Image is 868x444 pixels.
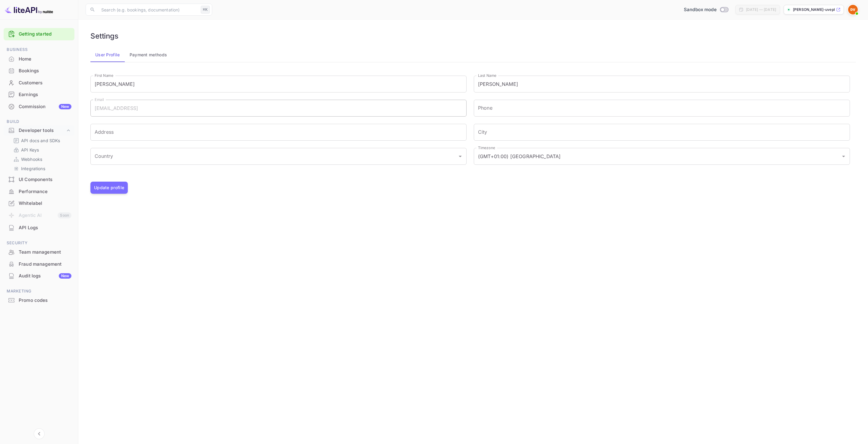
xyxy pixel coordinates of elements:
[5,5,53,14] img: LiteAPI logo
[59,104,71,109] div: New
[4,186,74,197] a: Performance
[4,288,74,295] span: Marketing
[456,152,464,161] button: Open
[19,91,71,98] div: Earnings
[4,125,74,136] div: Developer tools
[90,124,467,141] input: Address
[19,261,71,268] div: Fraud management
[4,28,74,40] div: Getting started
[848,5,858,14] img: Dennis Vichikov
[19,297,71,304] div: Promo codes
[98,4,198,16] input: Search (e.g. bookings, documentation)
[11,155,72,164] div: Webhooks
[13,165,70,172] a: Integrations
[93,151,455,162] input: Country
[13,137,70,144] a: API docs and SDKs
[11,145,72,154] div: API Keys
[474,100,850,117] input: phone
[4,53,74,65] div: Home
[34,428,45,439] button: Collapse navigation
[4,198,74,209] a: Whitelabel
[19,31,71,38] a: Getting started
[474,76,850,92] input: Last Name
[201,6,210,14] div: ⌘K
[19,188,71,195] div: Performance
[4,101,74,112] a: CommissionNew
[684,6,717,13] span: Sandbox mode
[793,7,835,12] p: [PERSON_NAME]-uvepl....
[90,32,118,40] h6: Settings
[90,182,128,194] button: Update profile
[4,101,74,113] div: CommissionNew
[746,7,776,12] div: [DATE] — [DATE]
[19,103,71,110] div: Commission
[11,164,72,173] div: Integrations
[90,100,467,117] input: Email
[4,186,74,198] div: Performance
[90,76,467,92] input: First Name
[11,136,72,145] div: API docs and SDKs
[19,224,71,231] div: API Logs
[4,270,74,281] a: Audit logsNew
[59,273,71,279] div: New
[474,124,850,141] input: City
[4,258,74,270] a: Fraud management
[4,118,74,125] span: Build
[19,176,71,183] div: UI Components
[478,73,496,78] label: Last Name
[90,48,856,62] div: account-settings tabs
[4,270,74,282] div: Audit logsNew
[4,53,74,64] a: Home
[95,73,113,78] label: First Name
[4,89,74,101] div: Earnings
[478,145,495,150] label: Timezone
[21,156,42,162] p: Webhooks
[4,77,74,88] a: Customers
[681,6,731,13] div: Switch to Production mode
[19,249,71,256] div: Team management
[4,65,74,76] a: Bookings
[90,48,125,62] button: User Profile
[19,273,71,280] div: Audit logs
[4,65,74,77] div: Bookings
[19,80,71,86] div: Customers
[4,222,74,233] a: API Logs
[4,240,74,246] span: Security
[95,97,104,102] label: Email
[13,147,70,153] a: API Keys
[21,165,45,172] p: Integrations
[4,89,74,100] a: Earnings
[839,152,848,161] button: Open
[21,137,60,144] p: API docs and SDKs
[4,174,74,185] a: UI Components
[125,48,172,62] button: Payment methods
[4,258,74,270] div: Fraud management
[4,46,74,53] span: Business
[19,56,71,63] div: Home
[19,127,65,134] div: Developer tools
[13,156,70,162] a: Webhooks
[19,67,71,74] div: Bookings
[21,147,39,153] p: API Keys
[4,246,74,258] a: Team management
[19,200,71,207] div: Whitelabel
[4,295,74,306] a: Promo codes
